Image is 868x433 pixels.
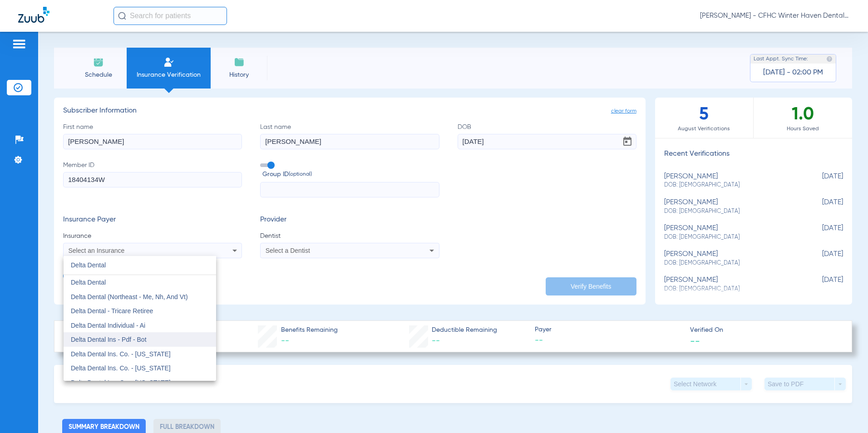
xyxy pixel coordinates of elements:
span: Delta Dental Individual - Ai [71,322,145,329]
span: Delta Dental Ins. Co. - [US_STATE] [71,364,171,372]
span: Delta Dental [71,279,106,286]
span: Delta Dental Ins. Co. - [US_STATE] [71,350,171,358]
span: Delta Dental Ins - Pdf - Bot [71,336,147,343]
span: Delta Dental - Tricare Retiree [71,307,153,315]
span: Delta Dental Ins. Co. - [US_STATE] [71,379,171,386]
span: Delta Dental (Northeast - Me, Nh, And Vt) [71,293,188,300]
iframe: Chat Widget [823,389,868,433]
input: dropdown search [64,256,216,275]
